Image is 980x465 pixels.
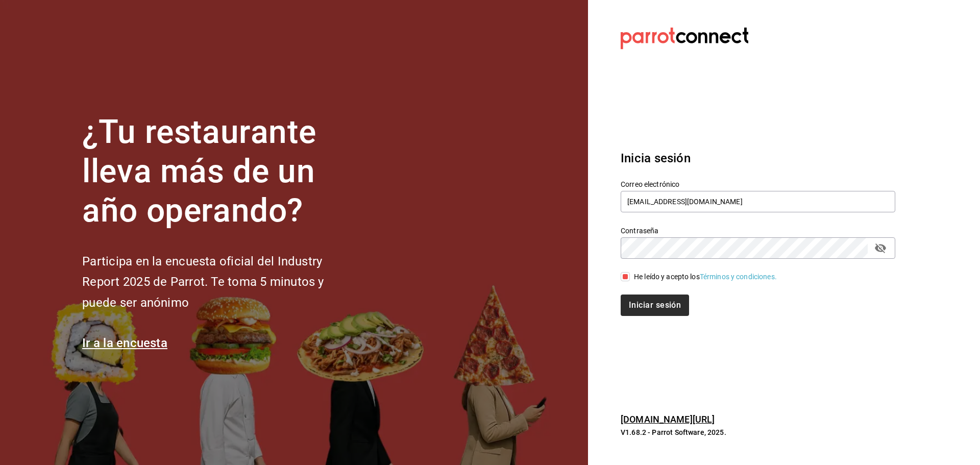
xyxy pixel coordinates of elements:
[872,239,889,257] button: passwordField
[82,113,358,230] h1: ¿Tu restaurante lleva más de un año operando?
[634,272,777,282] div: He leído y acepto los
[700,273,777,281] a: Términos y condiciones.
[621,227,895,234] label: Contraseña
[82,251,358,313] h2: Participa en la encuesta oficial del Industry Report 2025 de Parrot. Te toma 5 minutos y puede se...
[621,191,895,212] input: Ingresa tu correo electrónico
[621,295,689,316] button: Iniciar sesión
[82,336,167,350] a: Ir a la encuesta
[621,427,895,437] p: V1.68.2 - Parrot Software, 2025.
[621,181,895,188] label: Correo electrónico
[621,149,895,167] h3: Inicia sesión
[621,414,715,425] a: [DOMAIN_NAME][URL]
